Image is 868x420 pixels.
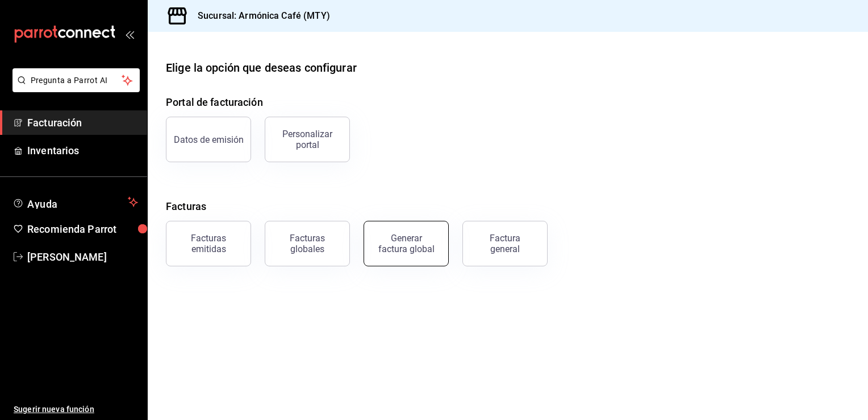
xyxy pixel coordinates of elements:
h4: Facturas [166,199,850,214]
h4: Portal de facturación [166,94,850,110]
button: Datos de emisión [166,117,251,162]
button: open_drawer_menu [125,30,134,39]
div: Elige la opción que deseas configurar [166,59,357,76]
div: Personalizar portal [272,129,343,150]
span: Sugerir nueva función [14,403,138,415]
button: Generar factura global [364,221,449,266]
a: Pregunta a Parrot AI [8,83,140,94]
span: Inventarios [27,143,138,158]
div: Datos de emisión [174,134,244,145]
h3: Sucursal: Armónica Café (MTY) [189,9,330,23]
span: Recomienda Parrot [27,221,138,237]
button: Personalizar portal [265,117,350,162]
div: Facturas globales [272,233,343,254]
span: Pregunta a Parrot AI [31,75,122,87]
button: Pregunta a Parrot AI [12,68,140,92]
button: Facturas emitidas [166,221,251,266]
div: Factura general [477,233,533,254]
span: [PERSON_NAME] [27,249,138,265]
span: Facturación [27,115,138,130]
span: Ayuda [27,195,123,209]
button: Factura general [462,221,548,266]
button: Facturas globales [265,221,350,266]
div: Generar factura global [378,233,435,254]
div: Facturas emitidas [173,233,244,254]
